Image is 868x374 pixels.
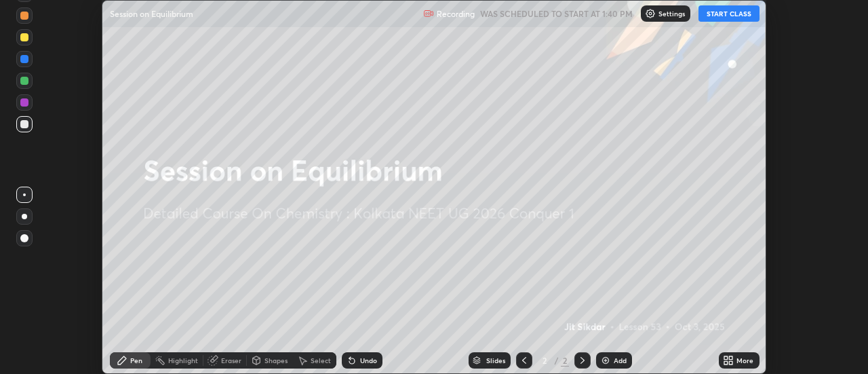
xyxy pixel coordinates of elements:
p: Recording [437,9,475,19]
p: Settings [658,10,685,17]
div: 2 [538,356,551,364]
img: class-settings-icons [645,8,656,19]
div: Select [311,357,331,364]
p: Session on Equilibrium [110,8,193,19]
div: Pen [130,357,142,364]
h5: WAS SCHEDULED TO START AT 1:40 PM [480,7,633,20]
div: Slides [486,357,505,364]
div: Add [614,357,627,364]
div: 2 [561,354,569,367]
div: Eraser [221,357,241,364]
div: / [554,356,558,364]
div: Shapes [264,357,288,364]
img: add-slide-button [600,355,611,366]
button: START CLASS [698,5,759,22]
div: Undo [360,357,377,364]
img: recording.375f2c34.svg [423,8,434,19]
div: Highlight [168,357,198,364]
div: More [736,357,753,364]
